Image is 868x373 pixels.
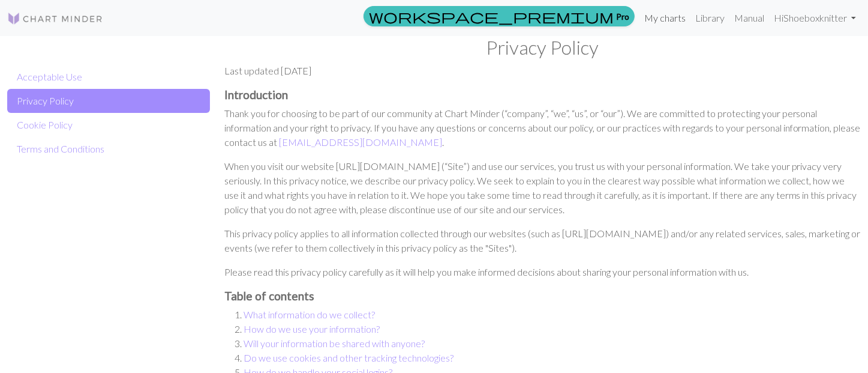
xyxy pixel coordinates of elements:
[7,11,103,26] img: Logo
[224,88,861,102] h3: Introduction
[224,226,861,255] p: This privacy policy applies to all information collected through our websites (such as [URL][DOMA...
[244,309,375,320] a: What information do we collect?
[224,106,861,150] p: Thank you for choosing to be part of our community at Chart Minder (“company”, “we”, “us”, or “ou...
[729,6,769,30] a: Manual
[7,113,210,137] a: Cookie Policy
[224,36,861,59] h2: Privacy Policy
[7,137,210,161] a: Terms and Conditions
[224,159,861,217] p: When you visit our website [URL][DOMAIN_NAME] (“Site”) and use our services, you trust us with yo...
[279,136,442,148] a: [EMAIL_ADDRESS][DOMAIN_NAME]
[7,65,210,89] a: Acceptable Use
[224,265,861,279] p: Please read this privacy policy carefully as it will help you make informed decisions about shari...
[364,6,635,26] a: Pro
[369,8,614,25] span: workspace_premium
[639,6,690,30] a: My charts
[224,289,861,303] h3: Table of contents
[244,323,380,335] a: How do we use your information?
[7,89,210,113] a: Privacy Policy
[224,64,861,78] p: Last updated [DATE]
[769,6,861,30] a: HiShoeboxknitter
[244,352,453,363] a: Do we use cookies and other tracking technologies?
[244,338,425,349] a: Will your information be shared with anyone?
[690,6,729,30] a: Library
